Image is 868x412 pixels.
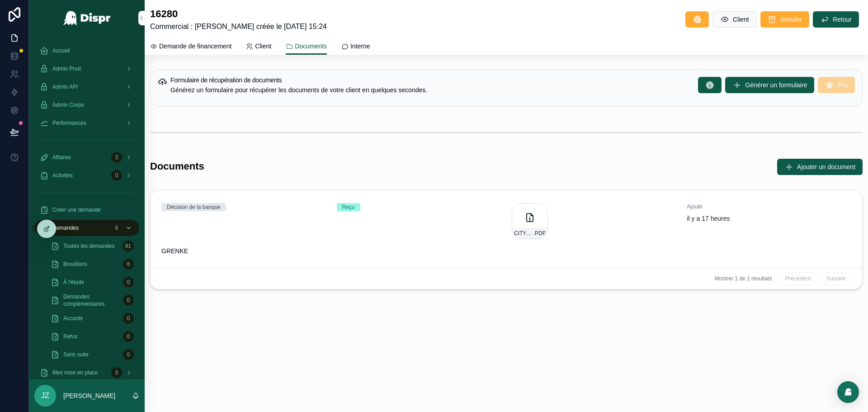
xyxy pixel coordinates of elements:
span: Admin Corpo [52,101,84,109]
span: JZ [41,390,49,401]
span: À l'étude [63,279,84,286]
span: Activités [52,172,73,179]
span: Ajouté [687,203,852,210]
span: CITYCARE_06_10_25_172015 [514,230,533,237]
a: Brouillons6 [45,256,139,272]
a: Documents [286,38,327,55]
a: Toutes les demandes81 [45,238,139,254]
span: Admin Prod [52,65,81,72]
span: Mes mise en place [52,369,98,376]
span: Sans suite [63,351,89,358]
span: Annuler [780,15,802,24]
div: 0 [123,295,134,306]
a: Demandes6 [34,220,139,236]
a: Sans suite0 [45,346,139,363]
span: Client [255,42,271,51]
span: Demandes complémentaires [63,293,119,308]
button: Retour [813,11,859,28]
a: Refus0 [45,328,139,345]
span: Accueil [52,47,70,54]
span: Interne [350,42,370,51]
div: 0 [123,349,134,360]
div: 2 [111,152,122,163]
a: Admin API [34,79,139,95]
a: Créer une demande [34,202,139,218]
a: Accords0 [45,310,139,327]
div: Open Intercom Messenger [837,381,859,403]
span: Documents [295,42,327,51]
a: Mes mise en place5 [34,365,139,381]
div: 6 [111,223,122,233]
a: Accueil [34,43,139,59]
div: 5 [111,367,122,378]
span: GRENKE [161,246,188,256]
p: il y a 17 heures [687,214,730,223]
a: Performances [34,115,139,131]
span: Accords [63,315,83,322]
span: Générer un formulaire [745,81,807,90]
div: scrollable content [29,36,145,379]
button: Générer un formulaire [725,77,814,93]
h1: Documents [150,160,204,174]
a: À l'étude0 [45,274,139,290]
span: Montrer 1 de 1 résultats [715,275,772,282]
span: Affaires [52,154,71,161]
button: Client [712,11,757,28]
a: Demande de financement [150,38,231,56]
span: Demandes [52,224,79,232]
span: Brouillons [63,260,87,268]
div: 0 [123,277,134,288]
div: 81 [123,241,134,251]
div: 0 [111,170,122,181]
p: [PERSON_NAME] [63,391,115,400]
div: Reçu [342,203,355,211]
h5: Formulaire de récupération de documents [170,77,691,83]
span: Refus [63,333,77,340]
span: Retour [833,15,852,24]
a: Demandes complémentaires0 [45,292,139,308]
div: 0 [123,313,134,324]
button: Ajouter un document [777,159,863,175]
p: Générez un formulaire pour récupérer les documents de votre client en quelques secondes. [170,85,691,95]
a: Interne [341,38,370,56]
a: Admin Corpo [34,97,139,113]
span: Commercial : [PERSON_NAME] créée le [DATE] 15:24 [150,21,327,32]
a: Admin Prod [34,61,139,77]
span: Client [733,15,749,24]
button: Annuler [760,11,809,28]
h1: 16280 [150,7,327,21]
a: Activités0 [34,167,139,184]
a: Client [246,38,271,56]
img: App logo [63,11,111,25]
span: .PDF [533,230,546,237]
span: Créer une demande [52,206,101,213]
span: Demande de financement [159,42,231,51]
div: Décision de la banque [167,203,221,211]
div: 0 [123,331,134,342]
span: Ajouter un document [797,162,855,171]
span: Performances [52,119,86,127]
span: Toutes les demandes [63,242,114,250]
a: Affaires2 [34,149,139,166]
div: 6 [123,259,134,270]
span: Admin API [52,83,78,90]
